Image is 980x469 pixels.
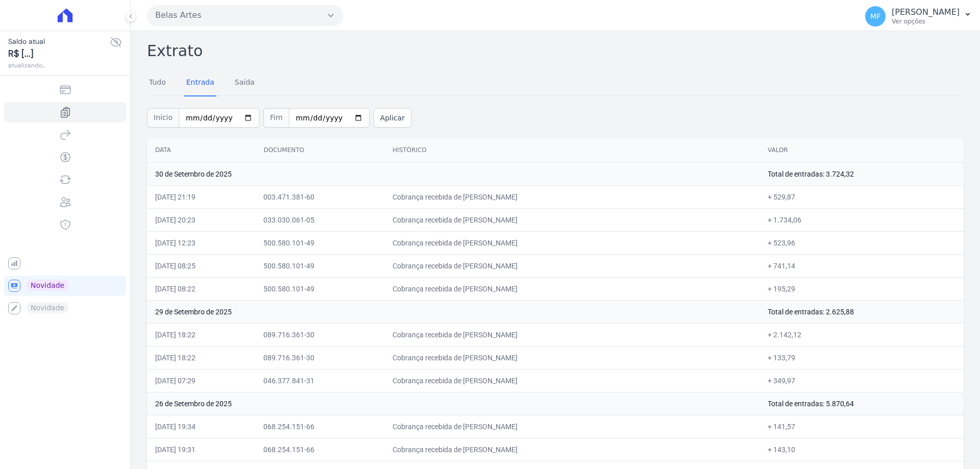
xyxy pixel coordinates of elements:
td: 089.716.361-30 [255,346,384,369]
td: 068.254.151-66 [255,415,384,438]
td: Cobrança recebida de [PERSON_NAME] [384,231,759,254]
th: Documento [255,138,384,163]
td: + 523,96 [759,231,964,254]
td: 26 de Setembro de 2025 [147,392,759,415]
td: [DATE] 08:22 [147,277,255,300]
td: [DATE] 07:29 [147,369,255,392]
td: 500.580.101-49 [255,277,384,300]
td: 033.030.061-05 [255,208,384,231]
td: + 529,87 [759,185,964,208]
button: Belas Artes [147,5,343,26]
td: [DATE] 20:23 [147,208,255,231]
td: Total de entradas: 5.870,64 [759,392,964,415]
td: + 1.734,06 [759,208,964,231]
td: Cobrança recebida de [PERSON_NAME] [384,415,759,438]
span: R$ [...] [8,47,110,61]
a: Entrada [184,70,216,96]
td: [DATE] 12:23 [147,231,255,254]
a: Tudo [147,70,168,96]
td: 046.377.841-31 [255,369,384,392]
button: Aplicar [374,108,411,128]
td: 089.716.361-30 [255,323,384,346]
td: [DATE] 18:22 [147,346,255,369]
td: + 195,29 [759,277,964,300]
nav: Sidebar [8,80,122,318]
td: Cobrança recebida de [PERSON_NAME] [384,208,759,231]
a: Saída [233,70,257,96]
td: Total de entradas: 2.625,88 [759,300,964,323]
p: [PERSON_NAME] [892,7,960,17]
td: [DATE] 19:34 [147,415,255,438]
td: + 741,14 [759,254,964,277]
td: Cobrança recebida de [PERSON_NAME] [384,346,759,369]
td: + 349,97 [759,369,964,392]
td: Total de entradas: 3.724,32 [759,162,964,185]
span: atualizando... [8,61,110,70]
span: MF [870,13,880,20]
td: Cobrança recebida de [PERSON_NAME] [384,369,759,392]
td: Cobrança recebida de [PERSON_NAME] [384,185,759,208]
td: + 141,57 [759,415,964,438]
td: + 133,79 [759,346,964,369]
td: 29 de Setembro de 2025 [147,300,759,323]
td: 500.580.101-49 [255,231,384,254]
td: + 143,10 [759,438,964,461]
td: Cobrança recebida de [PERSON_NAME] [384,254,759,277]
span: Fim [263,108,289,128]
th: Histórico [384,138,759,163]
button: MF [PERSON_NAME] Ver opções [857,2,980,31]
th: Valor [759,138,964,163]
span: Novidade [27,280,68,291]
p: Ver opções [892,17,960,26]
td: + 2.142,12 [759,323,964,346]
td: 003.471.381-60 [255,185,384,208]
th: Data [147,138,255,163]
td: [DATE] 21:19 [147,185,255,208]
td: 30 de Setembro de 2025 [147,162,759,185]
span: Início [147,108,179,128]
td: 500.580.101-49 [255,254,384,277]
td: [DATE] 19:31 [147,438,255,461]
td: Cobrança recebida de [PERSON_NAME] [384,323,759,346]
a: Novidade [4,276,126,296]
td: [DATE] 08:25 [147,254,255,277]
td: Cobrança recebida de [PERSON_NAME] [384,277,759,300]
td: Cobrança recebida de [PERSON_NAME] [384,438,759,461]
span: Saldo atual [8,36,110,47]
td: 068.254.151-66 [255,438,384,461]
h2: Extrato [147,39,964,62]
td: [DATE] 18:22 [147,323,255,346]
